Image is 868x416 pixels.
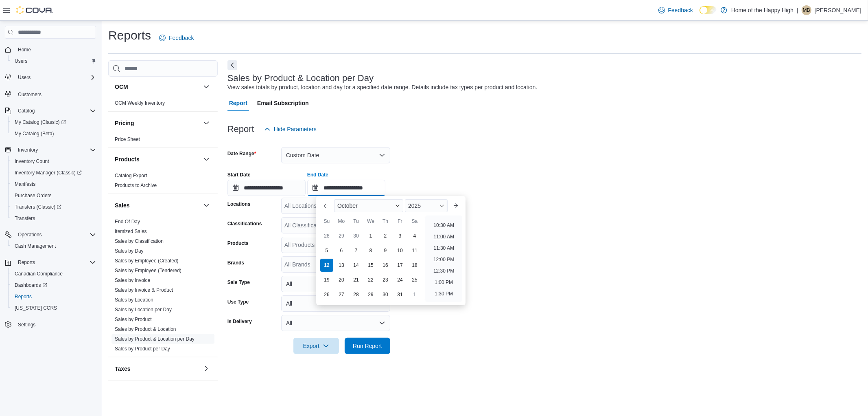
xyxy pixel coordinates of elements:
[335,288,348,301] div: day-27
[115,248,144,254] a: Sales by Day
[18,147,38,153] span: Inventory
[337,202,358,209] span: October
[115,258,179,264] span: Sales by Employee (Created)
[8,201,99,213] a: Transfers (Classic)
[115,346,170,352] span: Sales by Product per Day
[115,287,173,293] span: Sales by Invoice & Product
[227,318,252,325] label: Is Delivery
[2,44,99,55] button: Home
[364,229,377,242] div: day-1
[15,258,96,267] span: Reports
[18,108,35,114] span: Catalog
[668,6,693,14] span: Feedback
[115,268,181,273] a: Sales by Employee (Tendered)
[115,297,153,303] span: Sales by Location
[335,244,348,257] div: day-6
[379,215,392,228] div: Th
[115,119,200,127] button: Pricing
[115,248,144,254] span: Sales by Day
[320,259,333,272] div: day-12
[15,293,32,300] span: Reports
[115,316,152,323] span: Sales by Product
[2,229,99,240] button: Operations
[408,215,421,228] div: Sa
[430,232,457,242] li: 11:00 AM
[15,89,96,99] span: Customers
[281,315,390,331] button: All
[11,269,66,279] a: Canadian Compliance
[115,136,140,143] span: Price Sheet
[108,98,218,111] div: OCM
[408,229,421,242] div: day-4
[11,56,31,66] a: Users
[394,229,407,242] div: day-3
[350,288,363,301] div: day-28
[15,145,41,155] button: Inventory
[700,6,717,15] input: Dark Mode
[2,144,99,156] button: Inventory
[15,215,35,222] span: Transfers
[227,172,251,178] label: Start Date
[115,238,164,244] span: Sales by Classification
[11,241,96,251] span: Cash Management
[18,259,35,266] span: Reports
[227,83,538,92] div: View sales totals by product, location and day for a specified date range. Details include tax ty...
[408,244,421,257] div: day-11
[18,74,31,81] span: Users
[18,321,35,328] span: Settings
[227,260,244,266] label: Brands
[15,169,82,176] span: Inventory Manager (Classic)
[115,172,147,179] span: Catalog Export
[350,215,363,228] div: Tu
[15,230,45,240] button: Operations
[115,228,147,235] span: Itemized Sales
[108,171,218,194] div: Products
[115,317,152,322] a: Sales by Product
[15,181,35,187] span: Manifests
[115,83,128,91] h3: OCM
[803,5,810,15] span: MB
[15,158,49,165] span: Inventory Count
[115,306,172,313] span: Sales by Location per Day
[8,167,99,178] a: Inventory Manager (Classic)
[11,303,60,313] a: [US_STATE] CCRS
[449,199,462,212] button: Next month
[11,129,57,139] a: My Catalog (Beta)
[8,178,99,190] button: Manifests
[18,46,31,53] span: Home
[15,258,38,267] button: Reports
[298,338,334,354] span: Export
[115,183,157,188] a: Products to Archive
[201,154,211,164] button: Products
[11,168,96,178] span: Inventory Manager (Classic)
[345,338,390,354] button: Run Report
[11,168,85,178] a: Inventory Manager (Classic)
[15,319,96,330] span: Settings
[319,229,422,302] div: October, 2025
[364,244,377,257] div: day-8
[320,288,333,301] div: day-26
[335,215,348,228] div: Mo
[229,95,247,111] span: Report
[11,191,96,200] span: Purchase Orders
[8,117,99,128] a: My Catalog (Classic)
[11,280,96,290] span: Dashboards
[335,259,348,272] div: day-13
[257,95,309,111] span: Email Subscription
[11,156,52,166] a: Inventory Count
[379,273,392,286] div: day-23
[11,202,65,212] a: Transfers (Classic)
[15,90,45,99] a: Customers
[11,202,96,212] span: Transfers (Classic)
[11,292,35,302] a: Reports
[227,220,262,227] label: Classifications
[11,156,96,166] span: Inventory Count
[802,5,811,15] div: Madyson Baerwald
[201,82,211,92] button: OCM
[431,300,456,310] li: 2:00 PM
[115,201,200,209] button: Sales
[430,243,457,253] li: 11:30 AM
[15,282,47,288] span: Dashboards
